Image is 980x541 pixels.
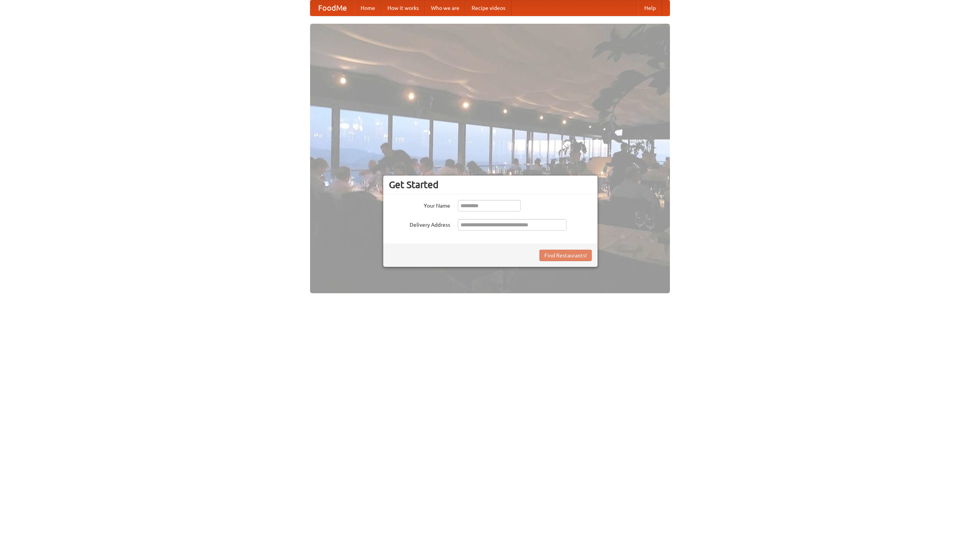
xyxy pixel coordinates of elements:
a: Who we are [425,0,465,16]
label: Delivery Address [389,219,450,229]
a: Recipe videos [465,0,511,16]
label: Your Name [389,200,450,210]
a: Home [354,0,381,16]
h3: Get Started [389,179,592,190]
a: Help [638,0,662,16]
a: FoodMe [310,0,354,16]
button: Find Restaurants! [539,250,592,261]
a: How it works [381,0,425,16]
